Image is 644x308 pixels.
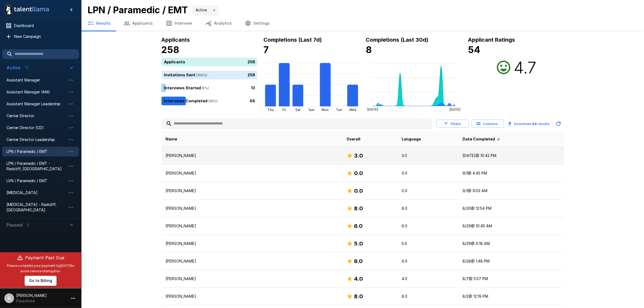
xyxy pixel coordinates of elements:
[199,16,238,31] button: Analytics
[366,37,429,43] b: Completions (Last 30d)
[458,165,564,182] td: 9/1 @ 4:45 PM
[402,294,454,299] p: 8.0
[367,107,378,112] tspan: [DATE]
[402,276,454,281] p: 4.0
[458,147,564,165] td: [DATE] @ 10:42 PM
[248,72,255,78] p: 258
[267,108,273,112] tspan: Thu
[402,188,454,194] p: 0.0
[117,16,159,31] button: Applicants
[336,108,342,112] tspan: Tue
[166,294,338,299] p: [PERSON_NAME]
[322,108,329,112] tspan: Mon
[248,59,255,65] p: 258
[402,136,421,142] span: Language
[402,153,454,158] p: 3.0
[166,258,338,264] p: [PERSON_NAME]
[354,257,363,266] h6: 6.0
[166,206,338,211] p: [PERSON_NAME]
[458,200,564,217] td: 8/30 @ 12:54 PM
[161,37,190,43] b: Applicants
[251,85,255,91] p: 13
[354,239,363,248] h6: 5.0
[349,108,356,112] tspan: Wed
[458,288,564,305] td: 8/2 @ 12:19 PM
[366,44,372,55] b: 8
[354,204,363,213] h6: 8.0
[449,107,460,112] tspan: [DATE]
[264,37,322,43] b: Completions (Last 7d)
[468,37,515,43] b: Applicant Ratings
[458,217,564,235] td: 8/29 @ 10:45 AM
[354,169,363,178] h6: 0.0
[354,186,363,195] h6: 0.0
[458,270,564,288] td: 8/7 @ 5:57 PM
[295,108,300,112] tspan: Sat
[354,274,363,283] h6: 4.0
[309,108,315,112] tspan: Sun
[88,4,188,15] b: LPN / Paramedic / EMT
[354,151,363,160] h6: 3.0
[166,241,338,246] p: [PERSON_NAME]
[402,223,454,229] p: 6.0
[354,292,363,301] h6: 8.0
[159,16,199,31] button: Interview
[166,171,338,176] p: [PERSON_NAME]
[402,258,454,264] p: 6.0
[468,44,481,55] b: 54
[166,276,338,281] p: [PERSON_NAME]
[437,120,469,128] button: Filters
[166,153,338,158] p: [PERSON_NAME]
[166,223,338,229] p: [PERSON_NAME]
[264,44,269,55] b: 7
[532,122,537,126] b: 66
[346,136,360,142] span: Overall
[463,136,502,142] span: Date Completed
[238,16,276,31] button: Settings
[553,118,564,129] button: Updated Today - 10:09 AM
[402,241,454,246] p: 5.0
[514,58,537,77] h2: 4.7
[250,98,255,104] p: 66
[402,206,454,211] p: 8.0
[354,222,363,230] h6: 6.0
[81,16,117,31] button: Results
[471,120,504,128] button: Columns
[166,188,338,194] p: [PERSON_NAME]
[192,5,219,15] div: Active
[166,136,177,142] span: Name
[506,118,552,129] button: Download 66 results
[458,182,564,200] td: 9/1 @ 9:03 AM
[161,44,180,55] b: 258
[458,235,564,253] td: 8/29 @ 6:18 AM
[458,253,564,270] td: 8/28 @ 1:48 PM
[402,171,454,176] p: 0.0
[282,108,286,112] tspan: Fri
